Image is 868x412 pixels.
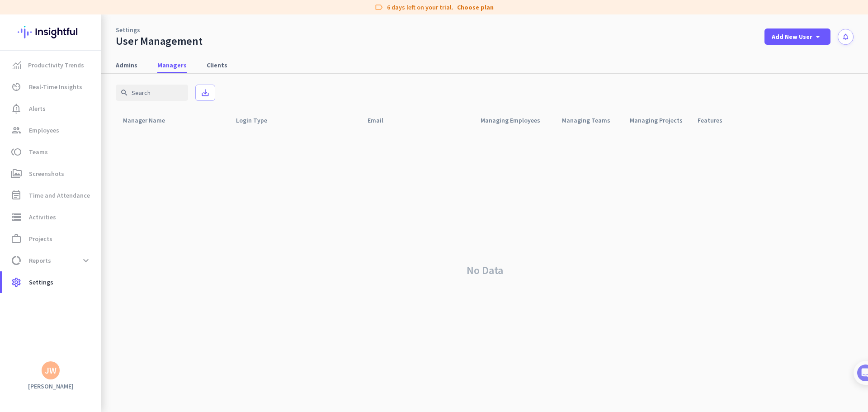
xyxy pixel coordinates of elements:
a: menu-itemProductivity Trends [2,54,101,76]
span: Alerts [29,103,46,114]
span: Projects [29,233,52,244]
img: Insightful logo [18,14,84,50]
input: Search [116,85,188,101]
button: expand_more [78,252,94,269]
a: tollTeams [2,141,101,163]
span: Real-Time Insights [29,81,82,92]
span: Managers [157,61,187,70]
a: work_outlineProjects [2,228,101,250]
span: Teams [29,147,48,157]
a: storageActivities [2,206,101,228]
i: notification_important [11,103,22,114]
div: Manager Name [123,114,176,127]
i: label [374,3,383,12]
a: Choose plan [457,3,494,12]
i: storage [11,212,22,223]
button: Add New Userarrow_drop_down [764,28,830,45]
span: Employees [29,125,59,136]
span: Activities [29,212,56,223]
div: Email [368,114,394,127]
i: data_usage [11,255,22,266]
a: perm_mediaScreenshots [2,163,101,185]
a: notification_importantAlerts [2,98,101,119]
a: av_timerReal-Time Insights [2,76,101,98]
span: Reports [29,255,51,266]
i: save_alt [201,88,210,97]
span: Add New User [772,32,812,41]
a: event_noteTime and Attendance [2,185,101,206]
div: Features [698,114,733,127]
span: Time and Attendance [29,190,90,201]
div: Managing Employees [481,114,551,127]
i: work_outline [11,233,22,244]
button: notifications [838,29,854,45]
span: Settings [29,277,53,288]
div: Login Type [236,114,278,127]
i: av_timer [11,81,22,92]
span: Screenshots [29,168,64,179]
i: notifications [842,33,849,41]
i: perm_media [11,168,22,179]
i: group [11,125,22,136]
a: groupEmployees [2,119,101,141]
button: save_alt [195,85,215,101]
div: Managing Projects [630,114,690,127]
div: Managing Teams [562,114,621,127]
img: menu-item [13,61,21,69]
span: Admins [116,61,137,70]
a: settingsSettings [2,271,101,293]
div: JW [45,366,57,375]
i: settings [11,277,22,288]
div: No Data [116,129,854,412]
div: User Management [116,34,203,48]
i: search [120,89,128,97]
a: Settings [116,25,140,34]
i: arrow_drop_down [812,31,823,42]
i: event_note [11,190,22,201]
a: data_usageReportsexpand_more [2,250,101,271]
span: Productivity Trends [28,60,84,71]
span: Clients [207,61,227,70]
i: toll [11,147,22,157]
